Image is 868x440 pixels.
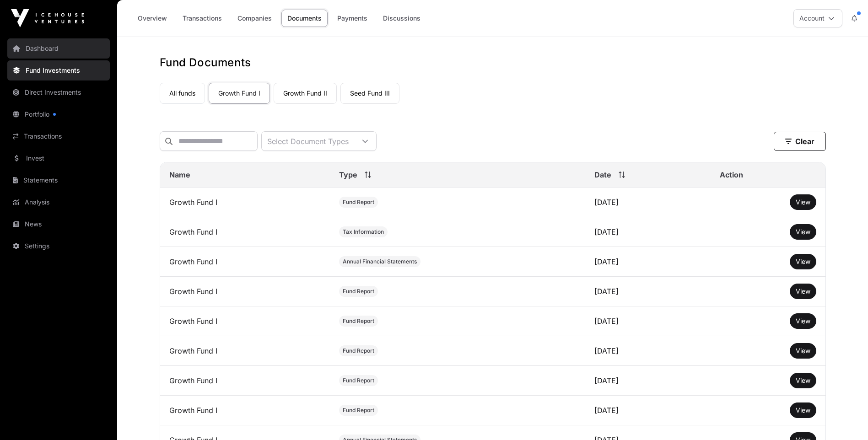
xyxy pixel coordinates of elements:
[790,284,816,299] button: View
[796,228,810,236] span: View
[796,376,810,384] span: View
[160,366,330,396] td: Growth Fund I
[822,396,868,440] iframe: Chat Widget
[343,407,374,414] span: Fund Report
[796,198,810,206] span: View
[160,188,330,217] td: Growth Fund I
[377,10,426,27] a: Discussions
[343,228,384,236] span: Tax Information
[790,343,816,359] button: View
[790,194,816,210] button: View
[339,169,357,180] span: Type
[796,257,810,266] a: View
[790,254,816,269] button: View
[160,306,330,336] td: Growth Fund I
[7,170,110,190] a: Statements
[585,277,711,306] td: [DATE]
[594,169,611,180] span: Date
[160,277,330,306] td: Growth Fund I
[343,347,374,354] span: Fund Report
[790,313,816,329] button: View
[7,192,110,212] a: Analysis
[585,366,711,396] td: [DATE]
[132,10,173,27] a: Overview
[7,148,110,168] a: Invest
[343,258,417,265] span: Annual Financial Statements
[585,188,711,217] td: [DATE]
[720,169,743,180] span: Action
[343,199,374,206] span: Fund Report
[169,169,190,180] span: Name
[790,373,816,388] button: View
[7,60,110,80] a: Fund Investments
[160,83,205,104] a: All funds
[796,287,810,295] span: View
[796,317,810,326] a: View
[796,258,810,265] span: View
[7,104,110,124] a: Portfolio
[343,288,374,295] span: Fund Report
[796,227,810,236] a: View
[7,236,110,256] a: Settings
[796,346,810,355] a: View
[796,287,810,296] a: View
[585,306,711,336] td: [DATE]
[585,217,711,247] td: [DATE]
[796,198,810,207] a: View
[160,217,330,247] td: Growth Fund I
[274,83,337,104] a: Growth Fund II
[7,82,110,102] a: Direct Investments
[585,247,711,277] td: [DATE]
[232,10,278,27] a: Companies
[585,396,711,425] td: [DATE]
[796,406,810,414] span: View
[796,376,810,385] a: View
[177,10,228,27] a: Transactions
[281,10,328,27] a: Documents
[209,83,270,104] a: Growth Fund I
[796,317,810,325] span: View
[793,9,842,27] button: Account
[262,132,354,150] div: Select Document Types
[343,377,374,384] span: Fund Report
[7,38,110,59] a: Dashboard
[7,214,110,234] a: News
[160,336,330,366] td: Growth Fund I
[790,402,816,418] button: View
[774,132,826,151] button: Clear
[160,55,826,70] h1: Fund Documents
[796,406,810,415] a: View
[585,336,711,366] td: [DATE]
[331,10,373,27] a: Payments
[11,9,84,27] img: Icehouse Ventures Logo
[160,396,330,425] td: Growth Fund I
[790,224,816,240] button: View
[160,247,330,277] td: Growth Fund I
[7,126,110,146] a: Transactions
[343,317,374,325] span: Fund Report
[796,347,810,354] span: View
[340,83,399,104] a: Seed Fund III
